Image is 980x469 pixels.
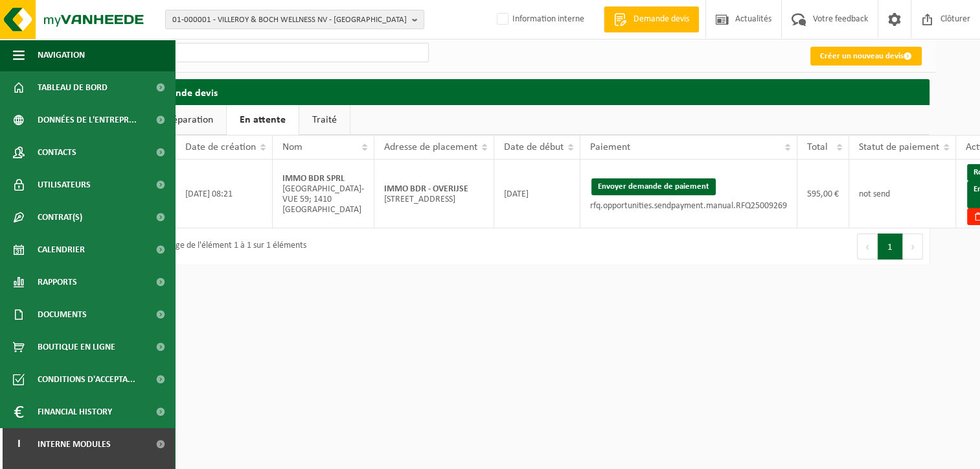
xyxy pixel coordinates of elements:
[137,43,429,62] input: Chercher
[185,142,256,152] span: Date de création
[38,104,137,136] span: Données de l'entrepr...
[38,363,135,396] span: Conditions d'accepta...
[494,10,584,29] label: Information interne
[38,428,111,461] span: Interne modules
[165,10,424,29] button: 01-000001 - VILLEROY & BOCH WELLNESS NV - [GEOGRAPHIC_DATA]
[857,234,878,259] button: Previous
[494,160,580,228] td: [DATE]
[374,160,494,228] td: [STREET_ADDRESS]
[807,142,828,152] span: Total
[137,79,929,104] h2: Demande devis
[38,266,77,298] span: Rapports
[859,189,890,199] span: not send
[282,142,302,152] span: Nom
[859,142,939,152] span: Statut de paiement
[810,47,922,66] a: Créer un nouveau devis
[903,234,923,259] button: Next
[38,396,112,428] span: Financial History
[273,160,374,228] td: [GEOGRAPHIC_DATA]-VUE 59; 1410 [GEOGRAPHIC_DATA]
[38,298,87,331] span: Documents
[144,235,306,258] div: Affichage de l'élément 1 à 1 sur 1 éléments
[172,10,407,30] span: 01-000001 - VILLEROY & BOCH WELLNESS NV - [GEOGRAPHIC_DATA]
[282,174,345,184] strong: IMMO BDR SPRL
[504,142,564,152] span: Date de début
[630,13,692,26] span: Demande devis
[590,202,787,211] p: rfq.opportunities.sendpayment.manual.RFQ25009269
[38,136,76,169] span: Contacts
[38,39,85,71] span: Navigation
[604,6,699,32] a: Demande devis
[13,428,25,461] span: I
[38,169,91,201] span: Utilisateurs
[591,178,716,195] button: Envoyer demande de paiement
[38,201,82,234] span: Contrat(s)
[878,234,903,259] button: 1
[299,105,350,135] a: Traité
[38,331,115,363] span: Boutique en ligne
[384,184,468,194] strong: IMMO BDR - OVERIJSE
[38,234,85,266] span: Calendrier
[38,71,108,104] span: Tableau de bord
[227,105,299,135] a: En attente
[176,160,273,228] td: [DATE] 08:21
[797,160,849,228] td: 595,00 €
[137,105,226,135] a: En préparation
[590,142,630,152] span: Paiement
[384,142,477,152] span: Adresse de placement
